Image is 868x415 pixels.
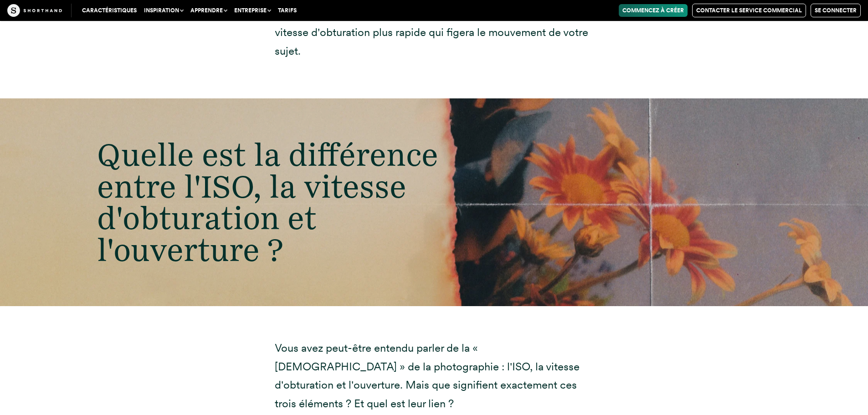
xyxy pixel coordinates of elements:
button: Entreprise [231,4,274,17]
font: Entreprise [234,7,267,14]
font: Vous avez peut-être entendu parler de la « [DEMOGRAPHIC_DATA] » de la photographie : l'ISO, la vi... [275,341,580,410]
font: Contacter le service commercial [696,7,802,14]
a: Tarifs [274,4,300,17]
img: L'artisanat [7,4,62,17]
font: Tarifs [278,7,297,14]
a: Se connecter [811,4,861,17]
a: Commencez à créer [619,4,688,17]
font: Caractéristiques [82,7,137,14]
font: Quelle est la différence entre l'ISO, la vitesse d'obturation et l'ouverture ? [97,135,438,269]
font: Commencez à créer [622,7,684,14]
a: Contacter le service commercial [692,4,806,17]
a: Caractéristiques [78,4,140,17]
button: Apprendre [187,4,231,17]
font: Inspiration [144,7,179,14]
button: Inspiration [140,4,187,17]
font: Se connecter [815,7,857,14]
font: Apprendre [190,7,223,14]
